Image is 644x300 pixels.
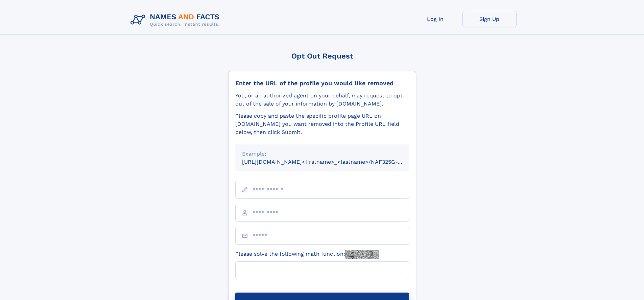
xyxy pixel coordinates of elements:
[235,92,409,108] div: You, or an authorized agent on your behalf, may request to opt-out of the sale of your informatio...
[408,11,462,27] a: Log In
[128,11,225,29] img: Logo Names and Facts
[462,11,517,27] a: Sign Up
[228,52,416,60] div: Opt Out Request
[235,79,409,87] div: Enter the URL of the profile you would like removed
[235,250,379,259] label: Please solve the following math function:
[242,159,422,165] small: [URL][DOMAIN_NAME]<firstname>_<lastname>/NAF325G-xxxxxxxx
[235,112,409,136] div: Please copy and paste the specific profile page URL on [DOMAIN_NAME] you want removed into the Pr...
[242,150,402,158] div: Example:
